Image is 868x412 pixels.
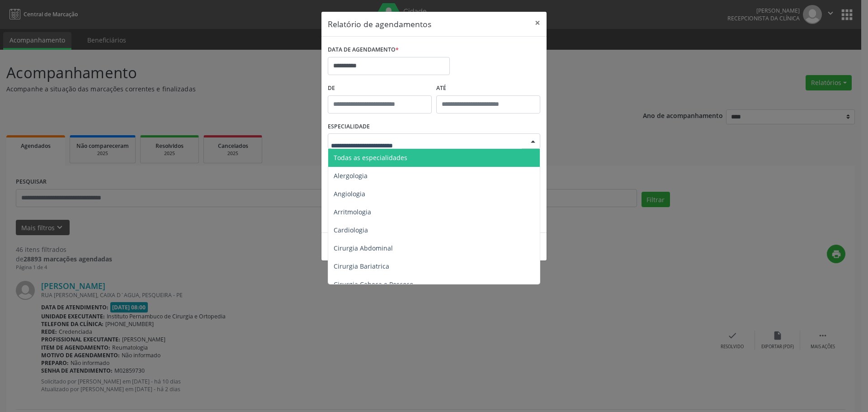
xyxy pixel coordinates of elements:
label: ESPECIALIDADE [328,120,370,134]
span: Todas as especialidades [334,153,407,162]
label: DATA DE AGENDAMENTO [328,43,399,57]
span: Alergologia [334,171,368,180]
span: Cirurgia Bariatrica [334,262,389,270]
label: ATÉ [436,81,540,95]
span: Arritmologia [334,208,371,216]
label: De [328,81,432,95]
span: Cardiologia [334,226,368,234]
span: Cirurgia Abdominal [334,244,393,252]
span: Angiologia [334,189,365,198]
h5: Relatório de agendamentos [328,18,431,30]
button: Close [528,12,547,34]
span: Cirurgia Cabeça e Pescoço [334,280,413,289]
